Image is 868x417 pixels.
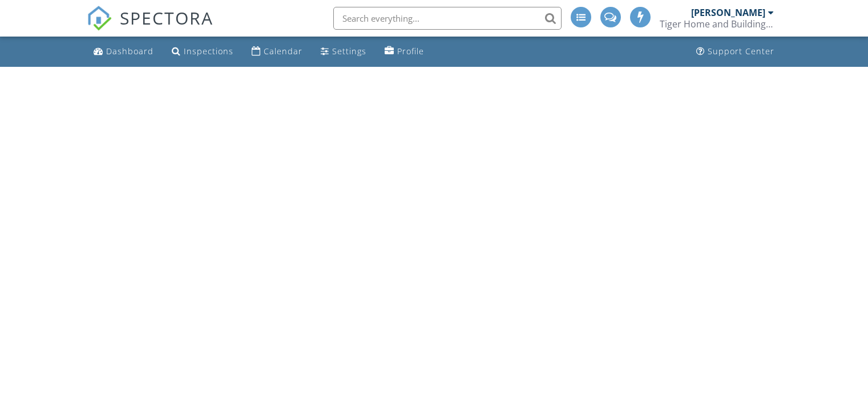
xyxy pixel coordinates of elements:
[691,7,765,18] div: [PERSON_NAME]
[708,46,774,57] div: Support Center
[332,46,366,57] div: Settings
[87,15,213,39] a: SPECTORA
[184,46,233,57] div: Inspections
[397,46,424,57] div: Profile
[333,7,562,30] input: Search everything...
[264,46,302,57] div: Calendar
[380,41,429,62] a: Profile
[87,6,112,31] img: The Best Home Inspection Software - Spectora
[106,46,154,57] div: Dashboard
[316,41,371,62] a: Settings
[89,41,158,62] a: Dashboard
[120,6,213,30] span: SPECTORA
[247,41,307,62] a: Calendar
[167,41,238,62] a: Inspections
[692,41,779,62] a: Support Center
[660,18,774,30] div: Tiger Home and Building Inspections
